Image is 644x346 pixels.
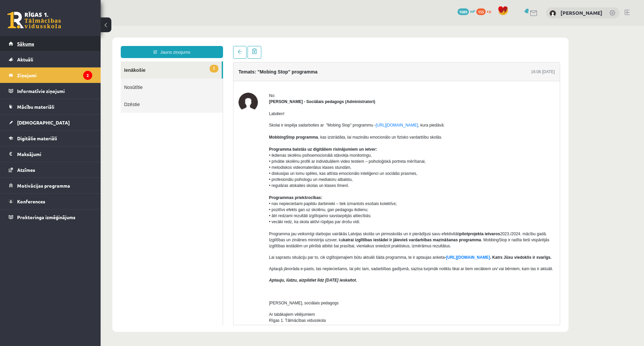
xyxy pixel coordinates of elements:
[138,43,217,49] h4: Temats: "Mobing Stop" programma
[458,8,469,15] span: 1089
[7,12,61,29] a: Rīgas 1. Tālmācības vidusskola
[9,131,92,146] a: Digitālie materiāli
[17,83,92,99] legend: Informatīvie ziņojumi
[458,8,475,14] a: 1089 mP
[168,169,222,174] b: Programmas priekšrocības:
[109,39,118,47] span: 1
[168,274,454,280] p: [PERSON_NAME], sociālais pedagogs
[168,67,454,73] div: No:
[9,115,92,130] a: [DEMOGRAPHIC_DATA]
[470,8,475,14] span: mP
[138,67,157,86] img: Dagnija Gaubšteina - Sociālais pedagogs
[17,56,33,62] span: Aktuāli
[168,96,454,223] p: Skolai ir iespēja sadarboties ar "Mobing Stop" programmu - , kura piedāvā: , kas izstrādāta, lai ...
[344,229,451,234] strong: - . Katrs Jūsu viedoklis ir svarīgs.
[9,99,92,114] a: Mācību materiāli
[168,109,217,114] b: MobbingStop programma
[487,8,491,14] span: xp
[168,229,454,235] p: Lai saprastu situāciju par to, cik izglītojamajiem būtu aktuāli šāda programma, te ir aptaujas an...
[430,43,454,49] div: 16:06 [DATE]
[20,36,121,53] a: 1Ienākošie
[275,97,318,102] a: [URL][DOMAIN_NAME]
[20,20,122,32] a: Jauns ziņojums
[17,104,54,110] span: Mācību materiāli
[9,83,92,99] a: Informatīvie ziņojumi
[20,70,122,87] a: Dzēstie
[17,146,92,162] legend: Maksājumi
[17,198,45,204] span: Konferences
[549,10,556,17] img: Regnārs Želvis
[9,209,92,225] a: Proktoringa izmēģinājums
[168,286,454,310] p: Ar labākajiem vēlējumiem Rīgas 1. Tālmācības vidusskola [STREET_ADDRESS] Jautājumi? Zvani! 291371...
[9,162,92,178] a: Atzīmes
[345,229,389,234] a: [URL][DOMAIN_NAME]
[9,194,92,209] a: Konferences
[560,9,602,16] a: [PERSON_NAME]
[17,214,75,220] span: Proktoringa izmēģinājums
[243,212,381,216] b: katrai izglītības iestādei ir jāievieš vardarbības mazināšanas programma
[17,119,70,126] span: [DEMOGRAPHIC_DATA]
[168,73,275,78] strong: [PERSON_NAME] - Sociālais pedagogs (Administratori)
[17,183,70,189] span: Motivācijas programma
[17,41,34,47] span: Sākums
[9,178,92,193] a: Motivācijas programma
[168,252,256,257] em: Aptauju, lūdzu, aizpildiet līdz [DATE] ieskaitot.
[20,53,122,70] a: Nosūtītie
[9,52,92,67] a: Aktuāli
[168,240,454,246] p: Aptaujā jānorāda e-pasts, tas nepieciešams, lai pēc tam, sadarbības gadījumā, saziņa turpmāk noti...
[168,121,276,126] b: Programma balstās uz digitāliem risinājumiem un ietver:
[17,167,35,173] span: Atzīmes
[168,85,454,91] p: Labdien!
[17,135,57,141] span: Digitālie materiāli
[9,36,92,51] a: Sākums
[83,71,92,80] i: 2
[476,8,486,15] span: 155
[476,8,494,14] a: 155 xp
[9,67,92,83] a: Ziņojumi2
[17,67,92,83] legend: Ziņojumi
[359,206,399,210] b: pilotprojekta ietvaros
[9,146,92,162] a: Maksājumi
